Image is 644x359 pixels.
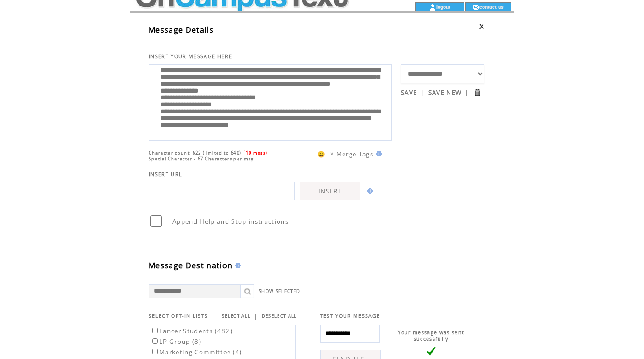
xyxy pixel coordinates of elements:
[300,182,360,200] a: INSERT
[436,4,450,10] a: logout
[473,88,482,97] input: Submit
[149,260,233,271] span: Message Destination
[152,328,158,333] input: Lancer Students (482)
[150,327,233,335] label: Lancer Students (482)
[421,88,424,97] span: |
[373,151,382,156] img: help.gif
[222,313,250,319] a: SELECT ALL
[149,171,182,177] span: INSERT URL
[149,53,232,60] span: INSERT YOUR MESSAGE HERE
[149,313,208,319] span: SELECT OPT-IN LISTS
[429,4,436,11] img: account_icon.gif
[150,348,242,356] label: Marketing Committee (4)
[150,337,201,346] label: LP Group (8)
[317,150,326,158] span: 😀
[152,338,158,344] input: LP Group (8)
[465,88,469,97] span: |
[149,25,214,35] span: Message Details
[401,88,417,97] a: SAVE
[320,313,380,319] span: TEST YOUR MESSAGE
[149,150,241,156] span: Character count: 622 (limited to 640)
[398,329,464,342] span: Your message was sent successfully
[427,347,436,356] img: vLarge.png
[472,4,479,11] img: contact_us_icon.gif
[152,349,158,354] input: Marketing Committee (4)
[259,288,300,294] a: SHOW SELECTED
[262,313,297,319] a: DESELECT ALL
[149,156,254,162] span: Special Character - 67 Characters per msg
[330,150,373,158] span: * Merge Tags
[172,217,289,226] span: Append Help and Stop instructions
[254,312,258,320] span: |
[428,88,462,97] a: SAVE NEW
[365,188,373,194] img: help.gif
[479,4,504,10] a: contact us
[233,263,241,268] img: help.gif
[244,150,267,156] span: (10 msgs)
